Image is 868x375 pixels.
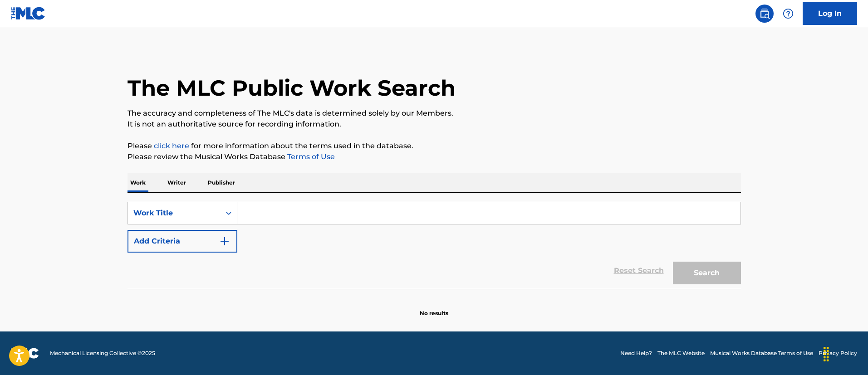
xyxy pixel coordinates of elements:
iframe: Chat Widget [823,331,868,375]
img: search [759,8,770,19]
img: MLC Logo [11,7,46,20]
div: Drag [819,341,834,368]
button: Add Criteria [128,230,237,253]
p: Work [128,173,148,192]
a: click here [154,141,189,150]
h1: The MLC Public Work Search [128,74,456,102]
img: logo [11,348,39,359]
img: help [783,8,794,19]
p: It is not an authoritative source for recording information. [128,119,741,130]
a: Need Help? [620,349,652,357]
p: Writer [165,173,189,192]
p: Publisher [205,173,238,192]
span: Mechanical Licensing Collective © 2025 [50,349,155,357]
p: The accuracy and completeness of The MLC's data is determined solely by our Members. [128,108,741,119]
p: Please review the Musical Works Database [128,151,741,162]
a: The MLC Website [657,349,705,357]
form: Search Form [128,202,741,289]
a: Public Search [755,5,774,23]
img: 9d2ae6d4665cec9f34b9.svg [219,236,230,247]
p: No results [420,298,448,317]
div: Help [779,5,797,23]
a: Terms of Use [285,152,335,161]
a: Log In [803,2,857,25]
p: Please for more information about the terms used in the database. [128,141,741,151]
a: Privacy Policy [819,349,857,357]
a: Musical Works Database Terms of Use [710,349,813,357]
div: Work Title [133,208,215,219]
